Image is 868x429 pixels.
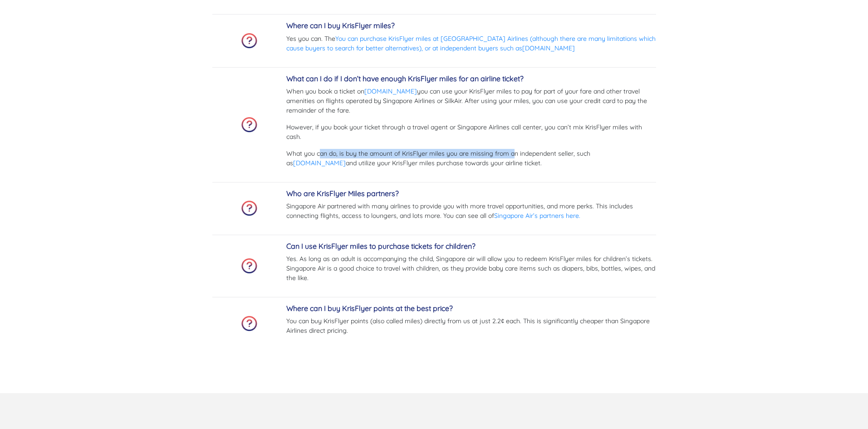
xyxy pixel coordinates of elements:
[494,212,580,220] a: Singapore Air’s partners here.
[286,304,656,313] h5: Where can I buy KrisFlyer points at the best price?
[286,149,656,168] p: What you can do, is buy the amount of KrisFlyer miles you are missing from an independent seller,...
[286,87,656,115] p: When you book a ticket on you can use your KrisFlyer miles to pay for part of your fare and other...
[286,35,656,52] a: You can purchase KrisFlyer miles at [GEOGRAPHIC_DATA] Airlines (although there are many limitatio...
[241,117,257,133] img: faq-icon.png
[241,201,257,216] img: faq-icon.png
[286,74,656,83] h5: What can I do if I don’t have enough KrisFlyer miles for an airline ticket?
[241,33,257,49] img: faq-icon.png
[286,21,656,30] h5: Where can I buy KrisFlyer miles?
[241,316,257,331] img: faq-icon.png
[286,202,656,221] p: Singapore Air partnered with many airlines to provide you with more travel opportunities, and mor...
[522,44,575,52] a: [DOMAIN_NAME]
[293,159,346,167] a: [DOMAIN_NAME]
[364,87,417,95] a: [DOMAIN_NAME]
[286,316,656,335] p: You can buy KrisFlyer points (also called miles) directly from us at just 2.2¢ each. This is sign...
[286,189,656,198] h5: Who are KrisFlyer Miles partners?
[286,254,656,283] p: Yes. As long as an adult is accompanying the child, Singapore air will allow you to redeem KrisFl...
[241,258,257,274] img: faq-icon.png
[286,242,656,251] h5: Can I use KrisFlyer miles to purchase tickets for children?
[286,34,656,53] p: Yes you can. The
[286,123,656,142] p: However, if you book your ticket through a travel agent or Singapore Airlines call center, you ca...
